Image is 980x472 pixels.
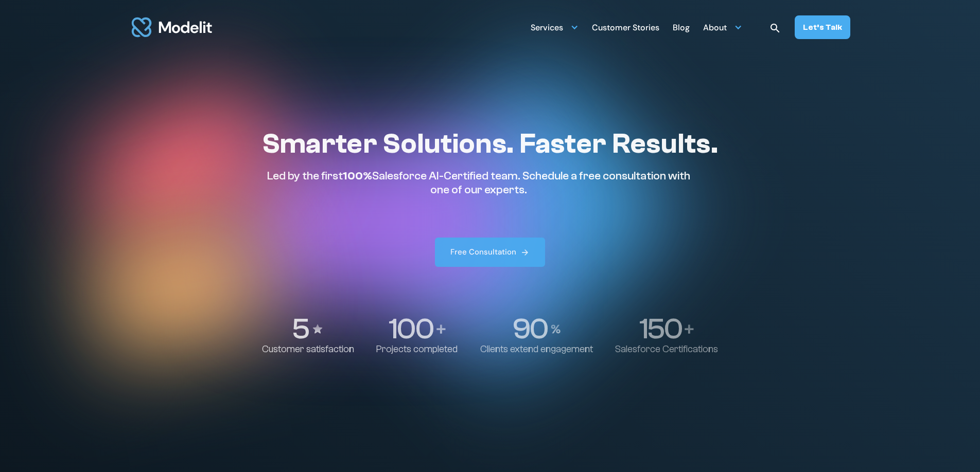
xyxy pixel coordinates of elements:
div: Services [531,19,563,39]
div: Free Consultation [450,247,516,258]
p: 150 [639,314,682,343]
div: Let’s Talk [803,22,842,33]
p: 90 [512,314,547,343]
p: 5 [292,314,308,343]
img: Plus [436,324,446,334]
img: Percentage [551,324,561,334]
a: Free Consultation [435,238,545,267]
img: arrow right [520,248,530,257]
a: Customer Stories [592,17,659,37]
img: Stars [311,323,324,335]
p: Projects completed [376,343,458,355]
div: Blog [673,19,690,39]
p: Clients extend engagement [480,343,593,355]
img: modelit logo [130,11,214,43]
div: Services [531,17,579,37]
div: About [703,19,727,39]
p: Led by the first Salesforce AI-Certified team. Schedule a free consultation with one of our experts. [262,169,695,196]
div: About [703,17,742,37]
a: home [130,11,214,43]
p: Salesforce Certifications [615,343,718,355]
p: 100 [389,314,433,343]
a: Blog [673,17,690,37]
span: 100% [343,169,372,183]
p: Customer satisfaction [262,343,354,355]
div: Customer Stories [592,19,659,39]
a: Let’s Talk [795,15,850,39]
img: Plus [685,324,694,334]
h1: Smarter Solutions. Faster Results. [262,127,718,161]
